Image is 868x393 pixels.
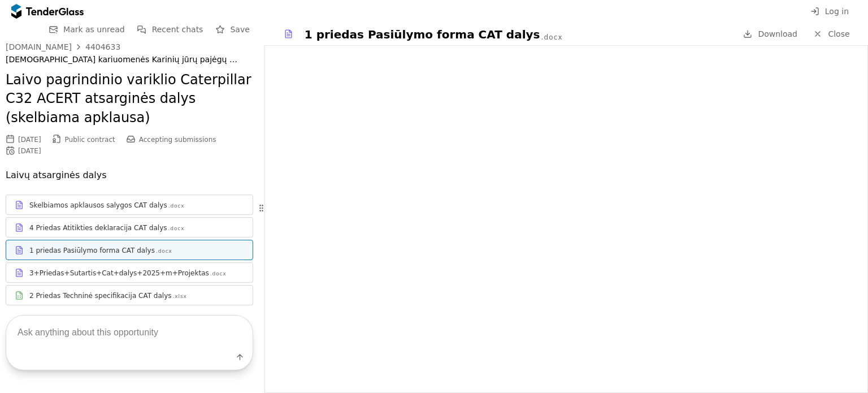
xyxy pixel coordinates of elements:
a: Close [806,27,857,41]
button: Save [212,23,253,37]
div: 1 priedas Pasiūlymo forma CAT dalys [305,27,540,42]
span: Save [230,25,249,34]
a: [DOMAIN_NAME]4404633 [6,42,120,51]
a: Skelbiamos apklausos salygos CAT dalys.docx [6,195,253,215]
div: 4 Priedas Atitikties deklaracija CAT dalys [29,223,167,232]
button: Mark as unread [45,23,128,37]
span: Download [758,29,797,38]
div: 4404633 [85,43,120,51]
div: [DATE] [18,136,41,144]
div: .docx [541,33,562,42]
div: 3+Priedas+Sutartis+Cat+dalys+2025+m+Projektas [29,269,209,278]
a: Download [740,27,801,41]
div: [DEMOGRAPHIC_DATA] kariuomenės Karinių jūrų pajėgų Logistikos tarnyba [6,55,253,64]
div: .docx [168,225,185,232]
a: 1 priedas Pasiūlymo forma CAT dalys.docx [6,240,253,260]
div: Skelbiamos apklausos salygos CAT dalys [29,201,167,210]
a: 2 Priedas Techninė specifikacija CAT dalys.xlsx [6,285,253,305]
button: Recent chats [134,23,207,37]
div: .docx [168,202,185,210]
div: 2 Priedas Techninė specifikacija CAT dalys [29,291,172,300]
span: Accepting submissions [139,136,216,144]
span: Public contract [65,136,115,144]
button: Log in [807,5,852,19]
a: 4 Priedas Atitikties deklaracija CAT dalys.docx [6,217,253,237]
span: Mark as unread [63,25,125,34]
h2: Laivo pagrindinio variklio Caterpillar C32 ACERT atsarginės dalys (skelbiama apklausa) [6,71,253,128]
div: .docx [210,270,227,278]
a: 3+Priedas+Sutartis+Cat+dalys+2025+m+Projektas.docx [6,262,253,283]
span: Close [828,29,849,38]
div: 1 priedas Pasiūlymo forma CAT dalys [29,246,155,255]
p: Laivų atsarginės dalys [6,167,253,183]
span: Log in [825,7,849,16]
div: .docx [156,248,172,255]
div: [DOMAIN_NAME] [6,43,72,51]
div: [DATE] [18,147,41,155]
span: Recent chats [152,25,203,34]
